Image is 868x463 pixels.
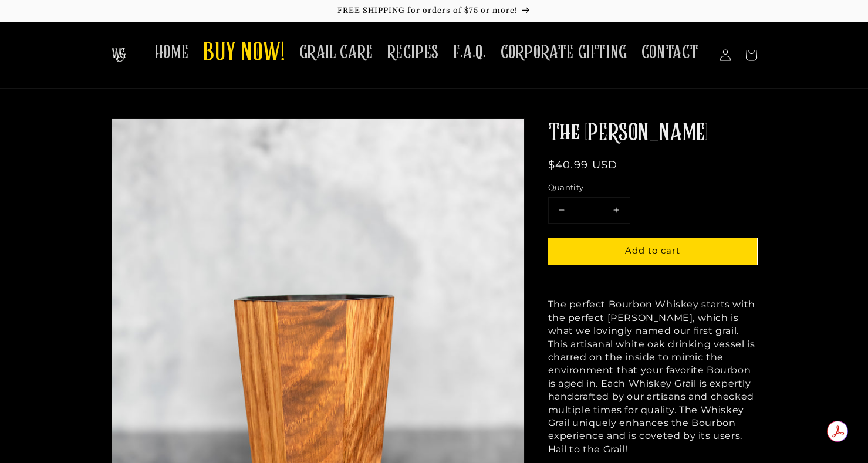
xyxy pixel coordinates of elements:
span: CONTACT [641,41,699,64]
a: CORPORATE GIFTING [494,34,634,71]
a: GRAIL CARE [292,34,380,71]
span: CORPORATE GIFTING [501,41,627,64]
h1: The [PERSON_NAME] [548,118,757,148]
a: F.A.Q. [446,34,494,71]
button: Add to cart [548,238,757,265]
span: HOME [155,41,189,64]
span: BUY NOW! [203,38,285,70]
span: F.A.Q. [453,41,487,64]
a: HOME [148,34,196,71]
a: CONTACT [634,34,706,71]
p: FREE SHIPPING for orders of $75 or more! [12,6,856,16]
p: The perfect Bourbon Whiskey starts with the perfect [PERSON_NAME], which is what we lovingly name... [548,298,757,456]
img: The Whiskey Grail [112,48,126,62]
span: $40.99 USD [548,158,618,171]
label: Quantity [548,182,757,194]
a: BUY NOW! [196,31,292,77]
span: Add to cart [625,245,680,256]
span: RECIPES [387,41,439,64]
span: GRAIL CARE [299,41,373,64]
a: RECIPES [380,34,446,71]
